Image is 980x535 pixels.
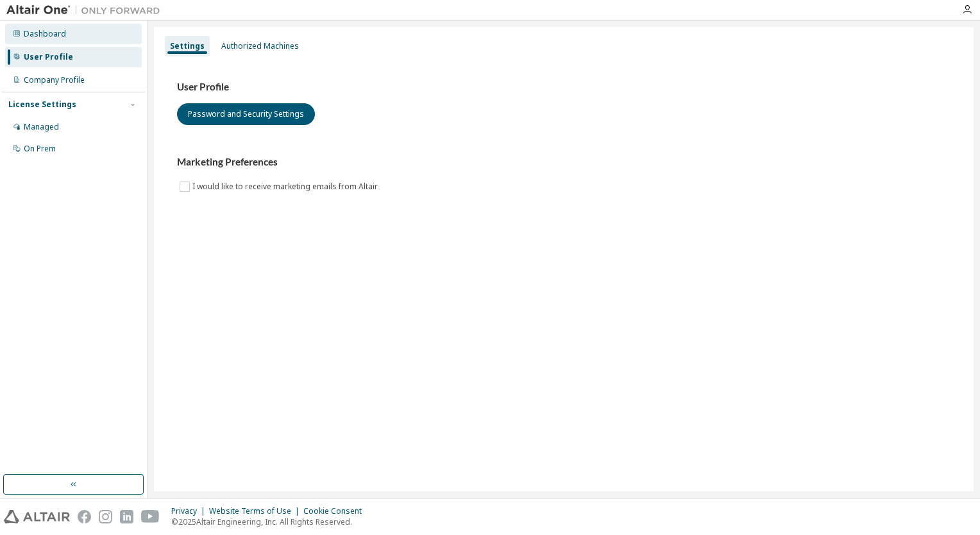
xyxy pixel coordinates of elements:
[24,52,73,62] div: User Profile
[6,4,167,17] img: Altair One
[4,510,70,523] img: altair_logo.svg
[141,510,160,523] img: youtube.svg
[120,510,133,523] img: linkedin.svg
[177,81,950,94] h3: User Profile
[78,510,91,523] img: facebook.svg
[171,506,209,516] div: Privacy
[192,179,380,194] label: I would like to receive marketing emails from Altair
[171,516,369,527] p: © 2025 Altair Engineering, Inc. All Rights Reserved.
[24,75,85,85] div: Company Profile
[177,103,315,125] button: Password and Security Settings
[303,506,369,516] div: Cookie Consent
[221,41,299,51] div: Authorized Machines
[170,41,205,51] div: Settings
[99,510,112,523] img: instagram.svg
[24,144,56,154] div: On Prem
[8,99,76,110] div: License Settings
[24,122,59,132] div: Managed
[177,156,950,169] h3: Marketing Preferences
[24,29,66,39] div: Dashboard
[209,506,303,516] div: Website Terms of Use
